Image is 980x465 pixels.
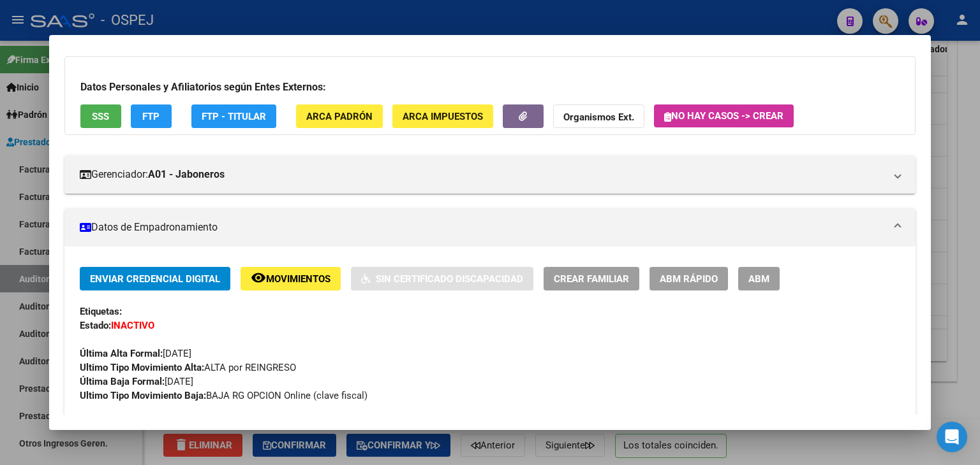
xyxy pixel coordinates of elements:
[251,270,266,285] mat-icon: remove_red_eye
[191,104,276,128] button: FTP - Titular
[80,220,885,235] mat-panel-title: Datos de Empadronamiento
[351,267,533,290] button: Sin Certificado Discapacidad
[64,155,916,194] mat-expansion-panel-header: Gerenciador:A01 - Jaboneros
[80,362,296,373] span: ALTA por REINGRESO
[553,104,644,128] button: Organismos Ext.
[266,273,330,285] span: Movimientos
[80,320,111,331] strong: Estado:
[80,348,163,359] strong: Última Alta Formal:
[738,267,780,290] button: ABM
[748,273,769,285] span: ABM
[660,273,718,285] span: ABM Rápido
[403,111,483,122] span: ARCA Impuestos
[80,348,191,359] span: [DATE]
[296,104,383,128] button: ARCA Padrón
[202,111,266,122] span: FTP - Titular
[241,267,341,290] button: Movimientos
[544,267,639,290] button: Crear Familiar
[664,110,783,122] span: No hay casos -> Crear
[554,273,629,285] span: Crear Familiar
[80,390,367,401] span: BAJA RG OPCION Online (clave fiscal)
[80,414,165,426] strong: Comentario ADMIN:
[80,376,165,387] strong: Última Baja Formal:
[376,273,523,285] span: Sin Certificado Discapacidad
[80,167,885,182] mat-panel-title: Gerenciador:
[80,306,122,317] strong: Etiquetas:
[80,390,206,401] strong: Ultimo Tipo Movimiento Baja:
[142,111,160,122] span: FTP
[148,167,225,182] strong: A01 - Jaboneros
[650,267,728,290] button: ABM Rápido
[80,413,382,427] span: BAJA ONLINE AUTOMATICA RG el [DATE] 08:42:00
[80,267,230,290] button: Enviar Credencial Digital
[111,320,154,331] strong: INACTIVO
[80,362,204,373] strong: Ultimo Tipo Movimiento Alta:
[392,104,493,128] button: ARCA Impuestos
[131,104,172,128] button: FTP
[64,208,916,247] mat-expansion-panel-header: Datos de Empadronamiento
[654,104,794,127] button: No hay casos -> Crear
[92,111,109,122] span: SSS
[90,273,220,285] span: Enviar Credencial Digital
[306,111,373,122] span: ARCA Padrón
[80,104,121,128] button: SSS
[937,422,967,452] div: Open Intercom Messenger
[80,80,900,95] h3: Datos Personales y Afiliatorios según Entes Externos:
[80,376,193,387] span: [DATE]
[563,111,634,123] strong: Organismos Ext.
